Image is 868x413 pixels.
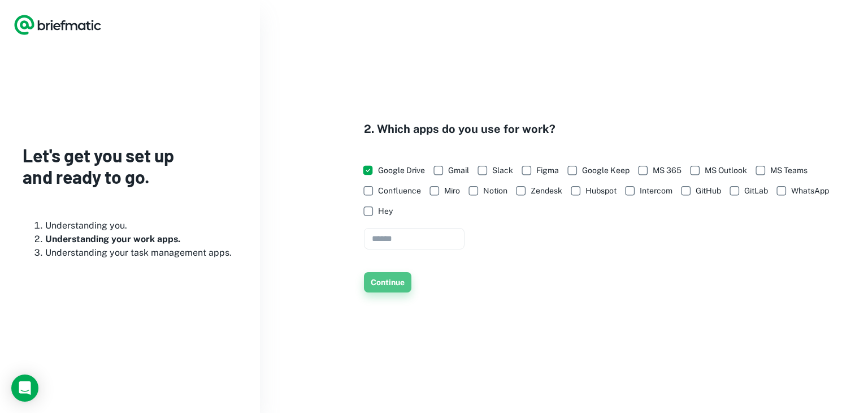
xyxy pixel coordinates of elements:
[448,164,469,177] span: Gmail
[770,164,808,177] span: MS Teams
[744,184,768,197] span: GitLab
[696,184,721,197] span: GitHub
[11,375,38,402] div: Load Chat
[45,234,180,244] b: Understanding your work apps.
[492,164,513,177] span: Slack
[45,219,237,233] li: Understanding you.
[582,164,630,177] span: Google Keep
[536,164,559,177] span: Figma
[483,184,507,197] span: Notion
[640,184,672,197] span: Intercom
[45,246,237,260] li: Understanding your task management apps.
[444,184,460,197] span: Miro
[364,121,852,137] h4: 2. Which apps do you use for work?
[531,184,562,197] span: Zendesk
[378,164,425,177] span: Google Drive
[23,144,237,188] h3: Let's get you set up and ready to go.
[378,205,393,217] span: Hey
[705,164,747,177] span: MS Outlook
[14,14,102,36] a: Logo
[585,184,617,197] span: Hubspot
[653,164,682,177] span: MS 365
[791,184,829,197] span: WhatsApp
[378,184,421,197] span: Confluence
[364,272,411,292] button: Continue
